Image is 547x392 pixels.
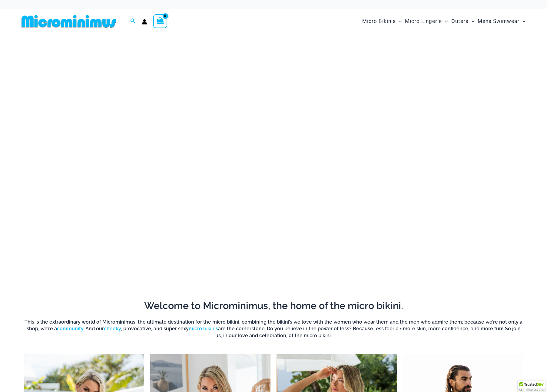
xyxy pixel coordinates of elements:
a: Search icon link [130,18,136,25]
h2: Welcome to Microminimus, the home of the micro bikini. [24,299,523,312]
a: micro bikinis [189,326,218,331]
a: community [57,326,83,331]
a: cheeky [104,326,121,331]
div: TrustedSite Certified [518,380,545,392]
a: Account icon link [142,19,147,25]
span: Outers [451,14,469,29]
span: Micro Bikinis [362,14,396,29]
span: Menu Toggle [469,14,475,29]
a: Mens SwimwearMenu ToggleMenu Toggle [476,12,527,31]
span: Micro Lingerie [405,14,442,29]
a: Micro BikinisMenu ToggleMenu Toggle [361,12,403,31]
img: MM SHOP LOGO FLAT [19,15,119,28]
span: Mens Swimwear [478,14,519,29]
span: Menu Toggle [519,14,525,29]
a: Micro LingerieMenu ToggleMenu Toggle [403,12,449,31]
span: Menu Toggle [396,14,402,29]
span: Menu Toggle [442,14,448,29]
a: View Shopping Cart, empty [153,14,167,28]
a: OutersMenu ToggleMenu Toggle [450,12,476,31]
h6: This is the extraordinary world of Microminimus, the ultimate destination for the micro bikini, c... [24,319,523,339]
nav: Site Navigation [360,11,528,31]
